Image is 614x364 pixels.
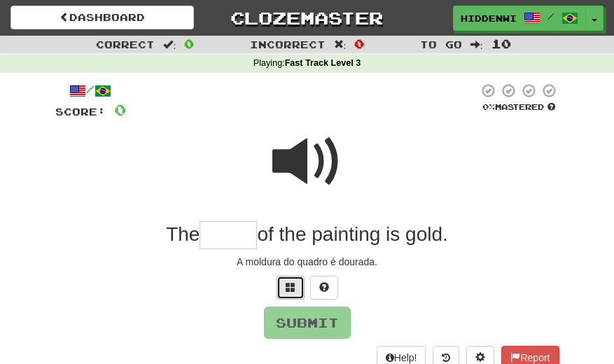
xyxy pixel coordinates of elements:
[478,101,559,113] div: Mastered
[354,36,364,50] span: 0
[114,101,126,118] span: 0
[250,38,326,50] span: Incorrect
[184,36,194,50] span: 0
[453,6,586,31] a: HiddenWildflower9851 /
[55,83,126,100] div: /
[55,106,106,118] span: Score:
[11,6,194,29] a: Dashboard
[166,223,200,245] span: The
[96,38,155,50] span: Correct
[264,307,351,339] button: Submit
[461,12,517,24] span: HiddenWildflower9851
[277,276,305,300] button: Switch sentence to multiple choice alt+p
[470,39,483,49] span: :
[257,223,447,245] span: of the painting is gold.
[491,36,511,50] span: 10
[55,255,559,269] div: A moldura do quadro é dourada.
[547,11,554,21] span: /
[334,39,347,49] span: :
[420,38,462,50] span: To go
[285,58,361,68] strong: Fast Track Level 3
[215,6,398,30] a: Clozemaster
[482,102,495,111] span: 0 %
[310,276,338,300] button: Single letter hint - you only get 1 per sentence and score half the points! alt+h
[163,39,176,49] span: :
